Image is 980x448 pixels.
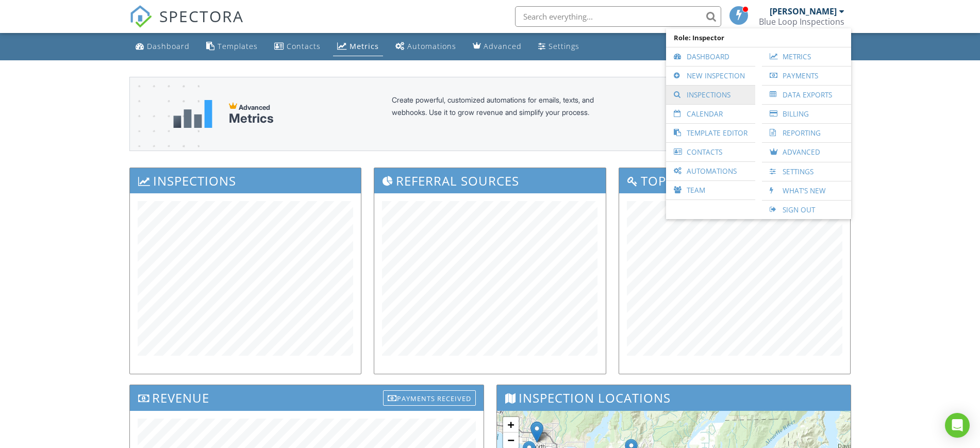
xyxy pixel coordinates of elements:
[767,201,846,219] a: Sign Out
[549,41,579,51] div: Settings
[497,385,851,410] h3: Inspection Locations
[534,37,584,56] a: Settings
[383,388,476,405] a: Payments Received
[383,390,476,406] div: Payments Received
[759,16,844,27] div: Blue Loop Inspections
[129,5,152,28] img: The Best Home Inspection Software - Spectora
[619,168,851,193] h3: Top Agents
[767,162,846,181] a: Settings
[767,86,846,104] a: Data Exports
[173,100,212,128] img: metrics-aadfce2e17a16c02574e7fc40e4d6b8174baaf19895a402c862ea781aae8ef5b.svg
[671,28,846,47] span: Role: Inspector
[671,124,750,142] a: Template Editor
[767,67,846,85] a: Payments
[671,105,750,123] a: Calendar
[130,168,361,193] h3: Inspections
[503,433,519,448] a: Zoom out
[229,111,274,126] div: Metrics
[239,103,270,111] span: Advanced
[374,168,606,193] h3: Referral Sources
[767,143,846,162] a: Advanced
[333,37,383,56] a: Metrics
[407,41,456,51] div: Automations
[503,417,519,433] a: Zoom in
[671,181,750,200] a: Team
[130,77,200,191] img: advanced-banner-bg-f6ff0eecfa0ee76150a1dea9fec4b49f333892f74bc19f1b897a312d7a1b2ff3.png
[218,41,258,51] div: Templates
[767,181,846,200] a: What's New
[515,6,721,27] input: Search everything...
[671,47,750,66] a: Dashboard
[671,86,750,104] a: Inspections
[469,37,526,56] a: Advanced
[671,67,750,85] a: New Inspection
[129,14,244,36] a: SPECTORA
[392,94,619,134] div: Create powerful, customized automations for emails, texts, and webhooks. Use it to grow revenue a...
[484,41,522,51] div: Advanced
[671,143,750,161] a: Contacts
[767,105,846,123] a: Billing
[147,41,190,51] div: Dashboard
[130,385,484,410] h3: Revenue
[131,37,194,56] a: Dashboard
[671,162,750,180] a: Automations
[770,6,837,16] div: [PERSON_NAME]
[159,5,244,27] span: SPECTORA
[391,37,460,56] a: Automations (Basic)
[767,124,846,142] a: Reporting
[270,37,325,56] a: Contacts
[945,413,970,438] div: Open Intercom Messenger
[287,41,321,51] div: Contacts
[202,37,262,56] a: Templates
[767,47,846,66] a: Metrics
[350,41,379,51] div: Metrics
